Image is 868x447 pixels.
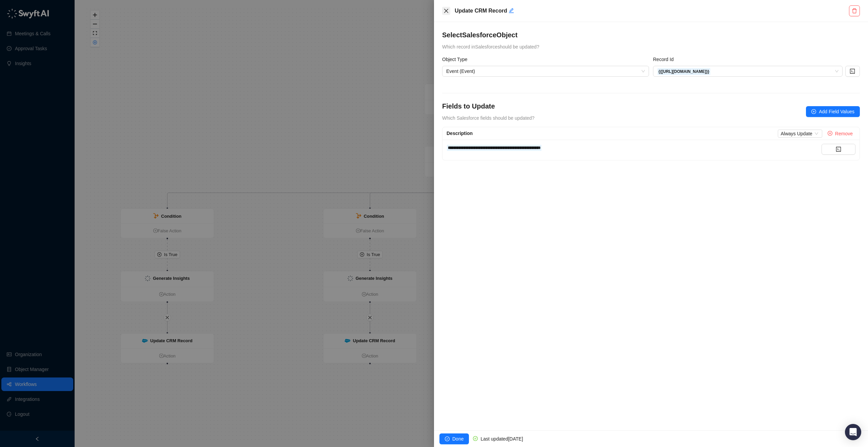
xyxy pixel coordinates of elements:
[446,66,645,76] span: Event (Event)
[480,436,523,442] span: Last updated [DATE]
[442,44,539,50] span: Which record in Salesforce should be updated?
[452,435,463,443] span: Done
[852,8,857,14] span: delete
[442,7,450,15] button: Close
[811,109,816,114] span: plus-circle
[443,8,449,14] span: close
[445,436,450,441] span: check-circle
[825,130,855,138] button: Remove
[442,56,472,63] label: Object Type
[447,131,473,136] span: Description
[828,131,832,136] span: close-circle
[658,69,709,74] strong: {{[URL][DOMAIN_NAME]}}
[653,56,678,63] label: Record Id
[439,433,469,444] button: Done
[836,147,841,152] span: code
[819,108,854,115] span: Add Field Values
[442,115,534,121] span: Which Salesforce fields should be updated?
[509,8,514,13] span: edit
[845,424,861,440] div: Open Intercom Messenger
[473,436,478,441] span: check-circle
[455,7,847,15] h5: Update CRM Record
[806,106,860,117] button: Add Field Values
[442,30,860,40] h4: Select Salesforce Object
[850,69,855,74] span: code
[835,130,853,137] span: Remove
[442,101,534,111] h4: Fields to Update
[781,130,819,137] span: Always Update
[509,7,514,15] button: Edit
